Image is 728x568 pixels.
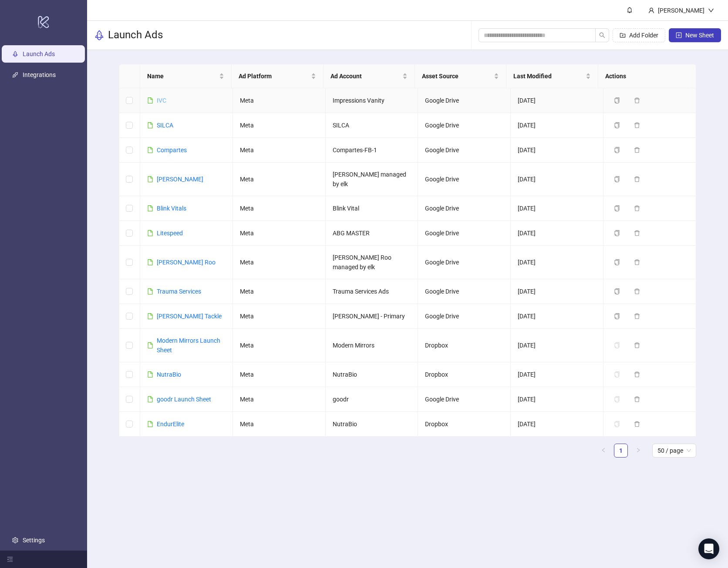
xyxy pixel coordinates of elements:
td: [DATE] [511,163,603,196]
td: ABG MASTER [326,221,418,246]
a: Litespeed [157,230,183,237]
span: file [147,259,153,265]
button: New Sheet [669,28,721,42]
td: Meta [233,362,326,387]
div: Open Intercom Messenger [698,538,719,559]
a: Modern Mirrors Launch Sheet [157,337,220,354]
span: Add Folder [629,32,658,39]
th: Ad Platform [232,64,323,88]
td: Meta [233,221,326,246]
span: copy [614,205,620,211]
td: Google Drive [418,196,511,221]
span: delete [634,396,640,402]
td: [PERSON_NAME] Roo managed by elk [326,246,418,279]
td: Meta [233,387,326,412]
span: file [147,421,153,427]
td: Meta [233,138,326,163]
span: file [147,97,153,104]
td: Google Drive [418,387,511,412]
a: EndurElite [157,421,184,428]
a: Launch Ads [23,50,55,57]
td: Dropbox [418,412,511,437]
td: NutraBio [326,412,418,437]
button: The sheet needs to be migrated before it can be duplicated. Please open the sheet to migrate it. [610,394,627,404]
a: NutraBio [157,371,181,378]
li: Previous Page [597,444,610,458]
span: Ad Account [330,71,401,81]
li: 1 [614,444,628,458]
span: copy [614,147,620,153]
a: Integrations [23,71,56,78]
td: [DATE] [511,113,603,138]
td: Dropbox [418,329,511,362]
span: copy [614,122,620,128]
td: [DATE] [511,221,603,246]
span: Asset Source [422,71,492,81]
span: file [147,122,153,128]
button: The sheet needs to be migrated before it can be duplicated. Please open the sheet to migrate it. [610,369,627,380]
a: [PERSON_NAME] Tackle [157,313,222,320]
td: [DATE] [511,279,603,304]
td: goodr [326,387,418,412]
td: Google Drive [418,279,511,304]
span: delete [634,205,640,211]
h3: Launch Ads [108,28,163,42]
span: copy [614,313,620,319]
span: delete [634,147,640,153]
span: bell [627,7,633,13]
button: The sheet needs to be migrated before it can be duplicated. Please open the sheet to migrate it. [610,340,627,351]
span: rocket [94,30,104,40]
span: delete [634,176,640,182]
a: IVC [157,97,166,104]
td: Google Drive [418,163,511,196]
span: file [147,147,153,153]
button: Add Folder [613,28,665,42]
span: delete [634,97,640,104]
th: Actions [598,64,690,88]
span: delete [634,371,640,378]
span: file [147,176,153,182]
td: Meta [233,163,326,196]
span: plus-square [676,32,682,38]
td: Google Drive [418,246,511,279]
span: 50 / page [657,444,691,457]
td: Google Drive [418,221,511,246]
td: [DATE] [511,362,603,387]
span: delete [634,259,640,265]
td: [DATE] [511,412,603,437]
span: file [147,205,153,211]
span: left [601,448,606,453]
button: right [631,444,645,458]
td: Google Drive [418,113,511,138]
a: 1 [614,444,627,457]
td: Blink Vital [326,196,418,221]
span: New Sheet [685,32,714,39]
span: copy [614,97,620,104]
span: Ad Platform [239,71,309,81]
td: Dropbox [418,362,511,387]
span: Last Modified [513,71,583,81]
a: goodr Launch Sheet [157,396,211,403]
td: [DATE] [511,88,603,113]
a: Settings [23,537,45,544]
td: Google Drive [418,88,511,113]
span: file [147,230,153,236]
span: down [708,7,714,13]
th: Last Modified [506,64,598,88]
th: Asset Source [415,64,506,88]
td: Meta [233,304,326,329]
td: SILCA [326,113,418,138]
th: Name [140,64,232,88]
span: copy [614,288,620,294]
span: delete [634,122,640,128]
span: delete [634,288,640,294]
td: Google Drive [418,304,511,329]
td: Meta [233,279,326,304]
td: Meta [233,246,326,279]
a: [PERSON_NAME] [157,176,203,183]
td: [PERSON_NAME] - Primary [326,304,418,329]
a: SILCA [157,122,173,129]
button: The sheet needs to be migrated before it can be duplicated. Please open the sheet to migrate it. [610,419,627,429]
td: Meta [233,88,326,113]
span: menu-fold [7,556,13,562]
